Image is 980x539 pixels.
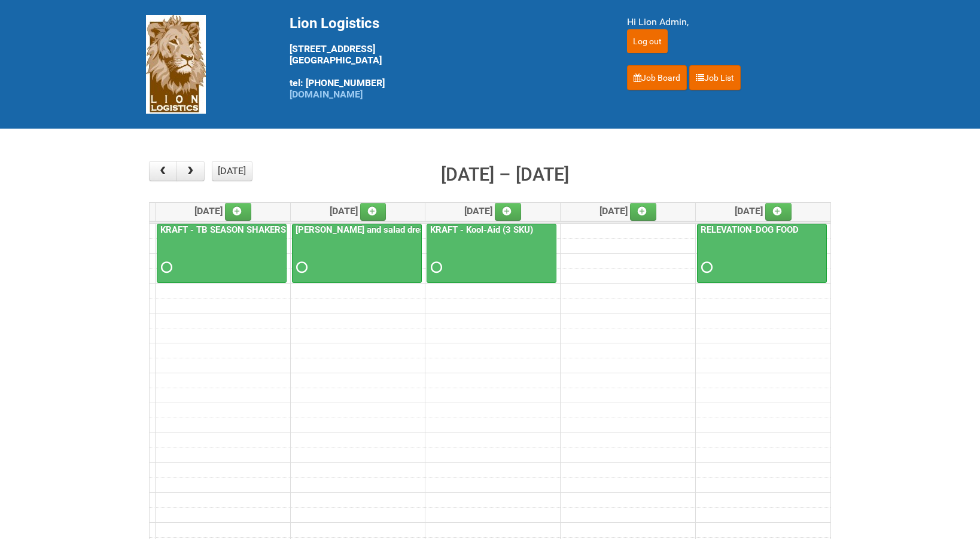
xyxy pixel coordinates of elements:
[701,263,710,272] span: Requested
[293,224,445,235] a: [PERSON_NAME] and salad dressing
[360,203,386,221] a: Add an event
[441,161,569,188] h2: [DATE] – [DATE]
[627,65,687,90] a: Job Board
[627,15,834,29] div: Hi Lion Admin,
[292,224,422,284] a: [PERSON_NAME] and salad dressing
[290,15,379,32] span: Lion Logistics
[161,263,169,272] span: Requested
[698,224,801,235] a: RELEVATION-DOG FOOD
[146,58,206,69] a: Lion Logistics
[599,205,656,217] span: [DATE]
[697,224,827,284] a: RELEVATION-DOG FOOD
[290,15,597,100] div: [STREET_ADDRESS] [GEOGRAPHIC_DATA] tel: [PHONE_NUMBER]
[330,205,386,217] span: [DATE]
[735,205,792,217] span: [DATE]
[212,161,252,181] button: [DATE]
[427,224,556,284] a: KRAFT - Kool-Aid (3 SKU)
[158,224,288,235] a: KRAFT - TB SEASON SHAKERS
[296,263,305,272] span: Requested
[630,203,656,221] a: Add an event
[194,205,251,217] span: [DATE]
[689,65,741,90] a: Job List
[627,29,668,53] input: Log out
[146,15,206,114] img: Lion Logistics
[225,203,251,221] a: Add an event
[765,203,792,221] a: Add an event
[157,224,287,284] a: KRAFT - TB SEASON SHAKERS
[495,203,521,221] a: Add an event
[431,263,439,272] span: Requested
[428,224,535,235] a: KRAFT - Kool-Aid (3 SKU)
[290,89,363,100] a: [DOMAIN_NAME]
[464,205,521,217] span: [DATE]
